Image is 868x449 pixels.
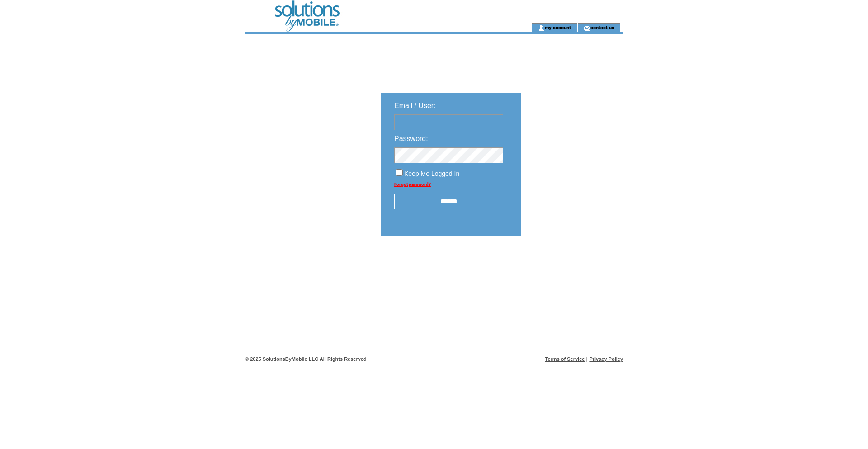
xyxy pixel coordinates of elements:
span: Email / User: [394,102,436,109]
span: © 2025 SolutionsByMobile LLC All Rights Reserved [245,356,367,362]
img: contact_us_icon.gif [584,24,590,32]
img: transparent.png [547,259,592,270]
a: Privacy Policy [589,356,623,362]
img: account_icon.gif [538,24,545,32]
span: | [586,356,588,362]
span: Password: [394,135,428,142]
a: my account [545,24,571,30]
a: contact us [590,24,614,30]
span: Keep Me Logged In [404,170,459,177]
a: Forgot password? [394,182,431,187]
a: Terms of Service [545,356,585,362]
